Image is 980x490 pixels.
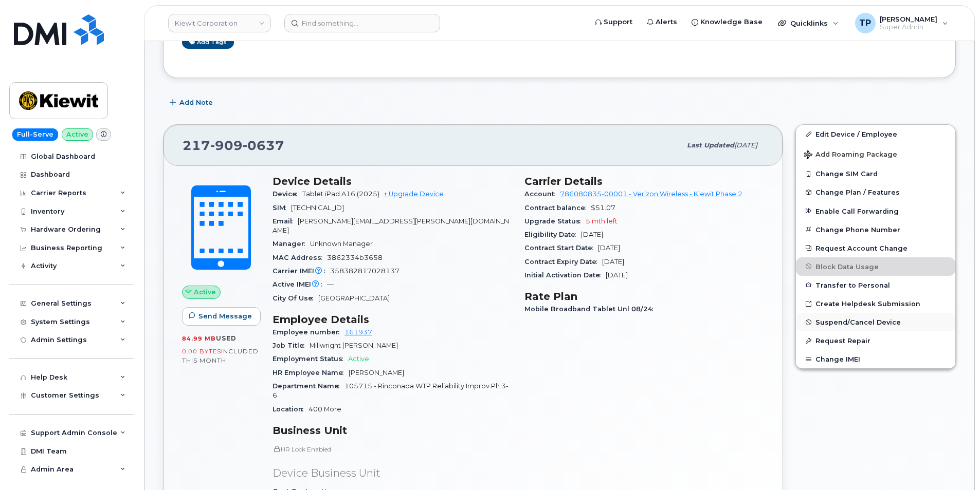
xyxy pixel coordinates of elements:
span: Email [273,217,298,225]
span: TP [859,17,871,29]
button: Add Roaming Package [796,143,955,164]
span: 5 mth left [586,217,618,225]
span: 400 More [308,405,341,413]
span: Send Message [198,311,252,321]
span: Suspend/Cancel Device [815,318,901,326]
a: Support [588,12,640,32]
button: Change IMEI [796,350,955,368]
span: Unknown Manager [310,240,373,248]
button: Block Data Usage [796,257,955,276]
span: [PERSON_NAME] [880,15,937,23]
span: Enable Call Forwarding [815,207,899,215]
button: Transfer to Personal [796,276,955,294]
span: 84.99 MB [182,335,216,342]
span: 105715 - Rinconada WTP Reliability Improv Ph 3-6 [273,382,509,399]
span: Contract balance [524,204,591,212]
button: Suspend/Cancel Device [796,313,955,331]
button: Request Account Change [796,239,955,257]
span: 358382817028137 [330,267,400,275]
span: Millwright [PERSON_NAME] [310,342,398,349]
span: Add Note [179,98,213,107]
iframe: Messenger Launcher [935,445,972,482]
span: Tablet iPad A16 (2025) [302,190,379,198]
a: Alerts [640,12,684,32]
span: Carrier IMEI [273,267,330,275]
a: Create Helpdesk Submission [796,294,955,313]
span: Upgrade Status [524,217,586,225]
span: [PERSON_NAME] [349,369,404,376]
span: $51.07 [591,204,615,212]
span: 909 [210,138,243,153]
button: Send Message [182,307,261,326]
span: [GEOGRAPHIC_DATA] [318,294,390,302]
span: Alerts [656,17,677,27]
button: Change Phone Number [796,220,955,239]
a: 786080835-00001 - Verizon Wireless - Kiewit Phase 2 [560,190,742,198]
button: Request Repair [796,331,955,350]
span: Account [524,190,560,198]
button: Change Plan / Features [796,183,955,201]
h3: Employee Details [273,313,512,326]
span: Add Roaming Package [804,150,897,160]
button: Add Note [163,93,222,112]
span: Location [273,405,308,413]
span: Active [194,287,216,297]
a: Add tags [182,36,234,49]
span: Eligibility Date [524,231,581,238]
span: Contract Expiry Date [524,258,602,266]
span: Mobile Broadband Tablet Unl 08/24 [524,305,658,313]
div: Tyler Pollock [848,13,955,33]
span: Manager [273,240,310,248]
a: + Upgrade Device [384,190,444,198]
span: Active IMEI [273,280,327,288]
span: Department Name [273,382,344,390]
span: 0637 [243,138,284,153]
span: [DATE] [581,231,603,238]
span: Active [348,355,369,363]
a: Edit Device / Employee [796,125,955,143]
span: [DATE] [734,141,757,149]
span: 217 [183,138,284,153]
span: Employee number [273,328,344,336]
span: Initial Activation Date [524,271,606,279]
span: [PERSON_NAME][EMAIL_ADDRESS][PERSON_NAME][DOMAIN_NAME] [273,217,509,234]
span: 0.00 Bytes [182,348,221,355]
span: [DATE] [606,271,628,279]
input: Find something... [284,14,440,32]
span: Last updated [687,141,734,149]
span: used [216,334,237,342]
button: Change SIM Card [796,164,955,183]
p: Device Business Unit [273,466,512,481]
span: Employment Status [273,355,348,363]
span: Support [604,17,632,27]
span: [DATE] [602,258,624,266]
span: Knowledge Base [700,17,763,27]
span: — [327,280,334,288]
span: [TECHNICAL_ID] [291,204,344,212]
h3: Rate Plan [524,290,764,303]
span: Device [273,190,302,198]
span: HR Employee Name [273,369,349,376]
span: Super Admin [880,23,937,31]
span: Change Plan / Features [815,189,900,196]
a: Kiewit Corporation [168,14,271,32]
span: [DATE] [598,244,620,252]
div: Quicklinks [771,13,846,33]
a: 161937 [344,328,372,336]
h3: Device Details [273,175,512,187]
span: Quicklinks [790,19,828,27]
a: Knowledge Base [684,12,770,32]
span: Contract Start Date [524,244,598,252]
span: SIM [273,204,291,212]
span: City Of Use [273,294,318,302]
h3: Carrier Details [524,175,764,187]
span: 3862334b3658 [327,254,383,261]
p: HR Lock Enabled [273,445,512,454]
span: MAC Address [273,254,327,261]
button: Enable Call Forwarding [796,202,955,220]
span: Job Title [273,342,310,349]
h3: Business Unit [273,424,512,437]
